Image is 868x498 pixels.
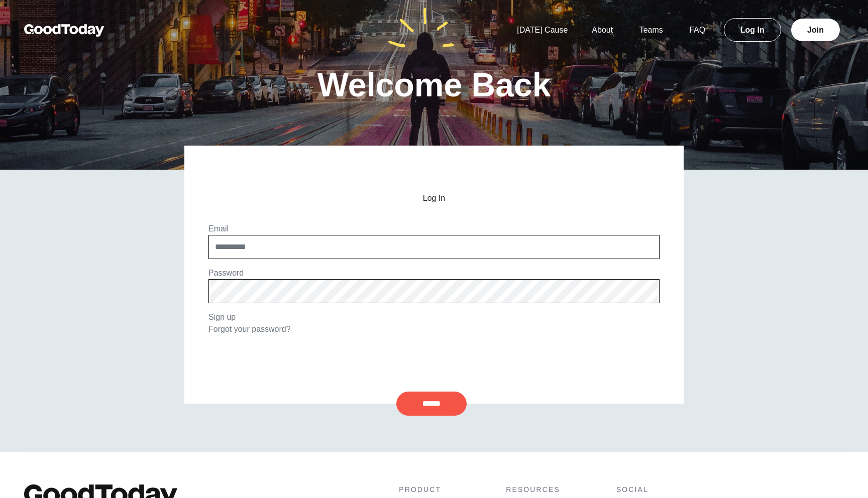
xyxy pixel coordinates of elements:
a: Sign up [208,313,236,321]
a: Log In [724,18,781,42]
label: Email [208,224,229,233]
h1: Welcome Back [317,68,551,101]
label: Password [208,269,244,277]
a: Teams [627,26,675,34]
img: GoodToday [24,24,104,37]
a: Forgot your password? [208,325,291,333]
h4: Product [399,484,450,495]
h4: Social [616,484,844,495]
a: About [580,26,625,34]
h4: Resources [506,484,560,495]
a: [DATE] Cause [505,26,580,34]
a: FAQ [677,26,717,34]
a: Join [791,19,840,41]
h2: Log In [208,194,660,203]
